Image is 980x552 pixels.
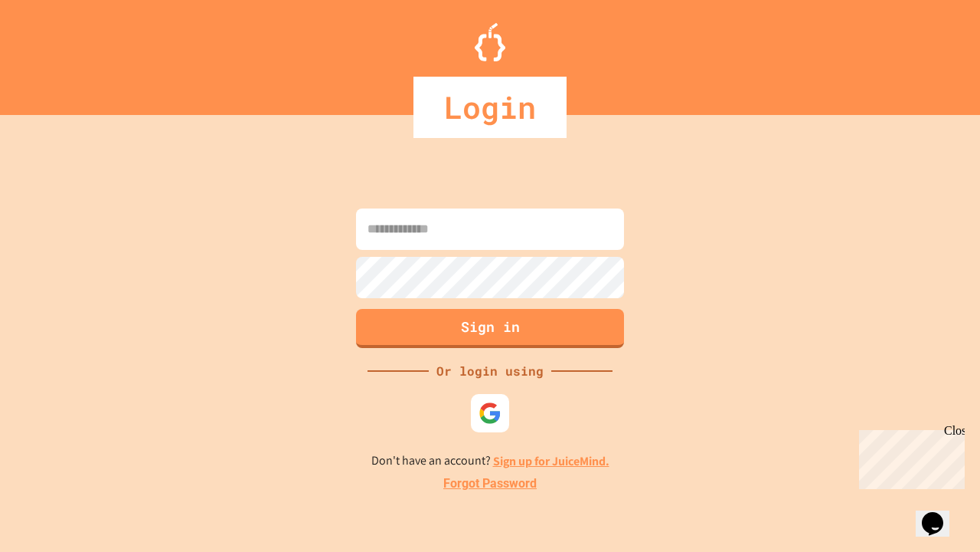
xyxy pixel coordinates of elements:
img: Logo.svg [475,23,505,61]
div: Or login using [429,362,551,380]
iframe: chat widget [916,491,965,537]
img: google-icon.svg [479,402,501,425]
p: Don't have an account? [371,452,609,471]
button: Sign in [356,309,624,348]
div: Login [413,77,567,138]
a: Sign up for JuiceMind. [493,453,609,469]
div: Chat with us now!Close [6,6,106,97]
a: Forgot Password [443,475,537,493]
iframe: chat widget [853,424,965,489]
